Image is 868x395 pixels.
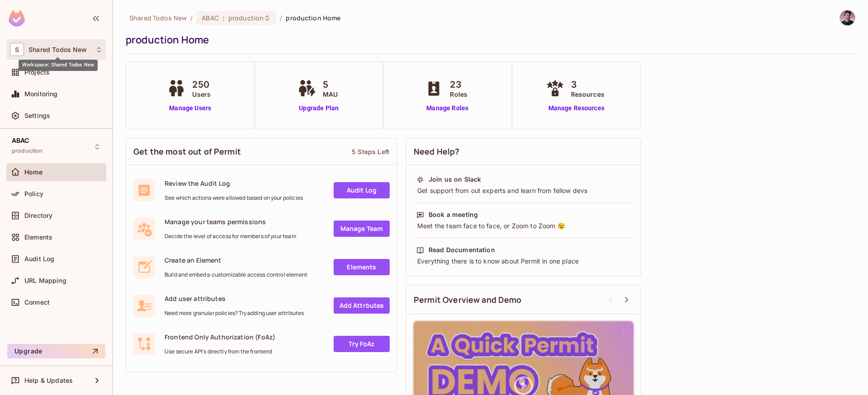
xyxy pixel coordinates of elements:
[571,78,604,91] span: 3
[24,277,66,284] span: URL Mapping
[24,255,54,263] span: Audit Log
[192,78,211,91] span: 250
[334,221,390,237] a: Manage Team
[129,14,187,22] span: the active workspace
[280,14,282,22] li: /
[450,78,467,91] span: 23
[165,103,215,113] a: Manage Users
[24,112,50,119] span: Settings
[416,221,631,230] div: Meet the team face to face, or Zoom to Zoom 😉
[7,344,105,358] button: Upgrade
[9,10,25,27] img: SReyMgAAAABJRU5ErkJggg==
[24,212,52,219] span: Directory
[192,89,211,99] span: Users
[416,257,631,266] div: Everything there is to know about Permit in one place
[165,333,275,341] span: Frontend Only Authorization (FoAz)
[24,299,50,306] span: Connect
[334,259,390,275] a: Elements
[24,377,73,384] span: Help & Updates
[334,336,390,352] a: Try FoAz
[165,194,303,202] span: See which actions were allowed based on your policies
[165,217,296,226] span: Manage your teams permissions
[165,294,304,303] span: Add user attributes
[222,14,225,22] span: :
[165,256,307,264] span: Create an Element
[352,147,389,156] div: 5 Steps Left
[190,14,193,22] li: /
[165,310,304,317] span: Need more granular policies? Try adding user attributes
[840,10,855,25] img: or@permit.io
[423,103,472,113] a: Manage Roles
[450,89,467,99] span: Roles
[12,137,29,144] span: ABAC
[429,245,495,254] div: Read Documentation
[544,103,609,113] a: Manage Resources
[202,14,219,22] span: ABAC
[228,14,264,22] span: production
[165,271,307,278] span: Build and embed a customizable access control element
[12,147,43,155] span: production
[323,89,338,99] span: MAU
[165,233,296,240] span: Decide the level of access for members of your team
[24,90,58,98] span: Monitoring
[414,146,460,157] span: Need Help?
[24,190,43,197] span: Policy
[571,89,604,99] span: Resources
[24,169,43,176] span: Home
[126,33,851,47] div: production Home
[10,43,24,56] span: S
[28,46,87,53] span: Workspace: Shared Todos New
[414,294,522,306] span: Permit Overview and Demo
[24,234,52,241] span: Elements
[24,69,50,76] span: Projects
[286,14,340,22] span: production Home
[165,179,303,188] span: Review the Audit Log
[133,146,241,157] span: Get the most out of Permit
[19,60,98,71] div: Workspace: Shared Todos New
[334,297,390,314] a: Add Attrbutes
[429,210,478,219] div: Book a meeting
[429,175,481,184] div: Join us on Slack
[416,186,631,195] div: Get support from out experts and learn from fellow devs
[165,348,275,355] span: Use secure API's directly from the frontend
[334,182,390,198] a: Audit Log
[323,78,338,91] span: 5
[296,103,342,113] a: Upgrade Plan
